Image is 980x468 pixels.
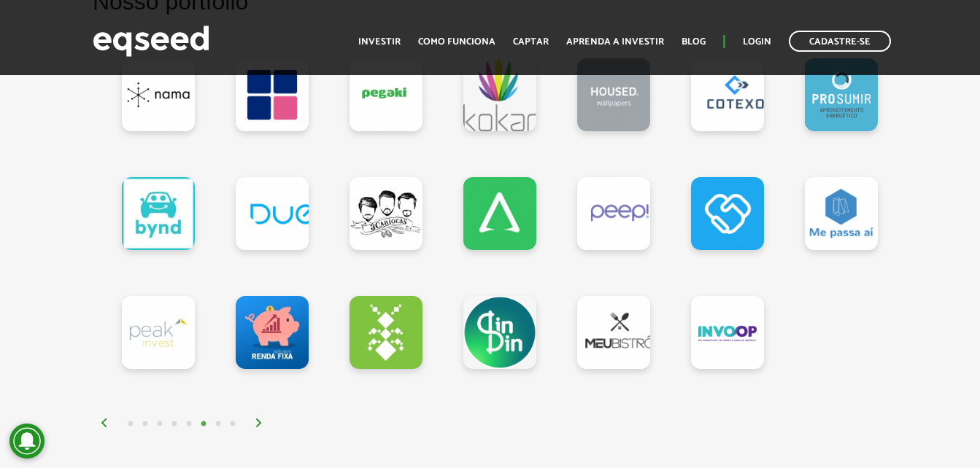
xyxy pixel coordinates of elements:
[236,177,309,250] a: Due Laser
[122,296,195,369] a: Peak Invest
[350,177,423,250] a: 3Cariocas
[789,31,891,52] a: Cadastre-se
[743,37,771,47] a: Login
[138,417,153,432] button: 2 of 4
[167,417,182,432] button: 4 of 4
[691,296,764,369] a: Invoop
[153,417,167,432] button: 3 of 4
[236,58,309,131] a: Mutual
[418,37,495,47] a: Como funciona
[358,37,401,47] a: Investir
[513,37,549,47] a: Captar
[236,296,309,369] a: App Renda Fixa
[577,296,650,369] a: Meu Bistrô
[805,177,878,250] a: Me Passa Aí
[182,417,196,432] button: 5 of 4
[350,296,423,369] a: GreenAnt
[225,417,240,432] button: 8 of 4
[463,58,536,131] a: Kokar
[122,58,195,131] a: Nama
[123,417,138,432] button: 1 of 4
[196,417,211,432] button: 6 of 4
[100,418,109,427] img: arrow%20left.svg
[691,177,764,250] a: Contraktor
[566,37,664,47] a: Aprenda a investir
[122,177,195,250] a: Bynd
[577,58,650,131] a: Housed
[255,418,263,427] img: arrow%20right.svg
[463,177,536,250] a: Allugator
[691,58,764,131] a: Cotexo
[350,58,423,131] a: Pegaki
[577,177,650,250] a: Peepi
[463,296,536,369] a: DinDin
[211,417,225,432] button: 7 of 4
[93,22,209,61] img: EqSeed
[805,58,878,131] a: Prosumir
[682,37,706,47] a: Blog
